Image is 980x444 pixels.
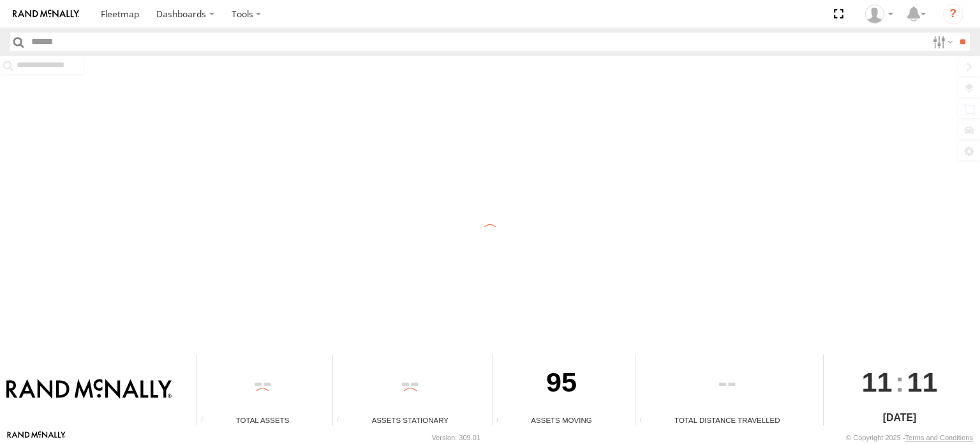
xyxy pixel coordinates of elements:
[7,431,66,444] a: Visit our Website
[493,416,512,425] div: Total number of assets current in transit.
[432,434,480,441] div: Version: 309.01
[846,434,973,441] div: © Copyright 2025 -
[197,415,328,425] div: Total Assets
[6,379,172,401] img: Rand McNally
[333,415,487,425] div: Assets Stationary
[943,4,963,24] i: ?
[333,416,352,425] div: Total number of assets current stationary.
[928,33,955,51] label: Search Filter Options
[824,355,975,410] div: :
[907,355,938,410] span: 11
[493,355,631,415] div: 95
[197,416,216,425] div: Total number of Enabled Assets
[861,4,898,24] div: Jose Goitia
[493,415,631,425] div: Assets Moving
[824,410,975,425] div: [DATE]
[635,416,655,425] div: Total distance travelled by all assets within specified date range and applied filters
[862,355,893,410] span: 11
[635,415,819,425] div: Total Distance Travelled
[13,10,79,19] img: rand-logo.svg
[905,434,973,441] a: Terms and Conditions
